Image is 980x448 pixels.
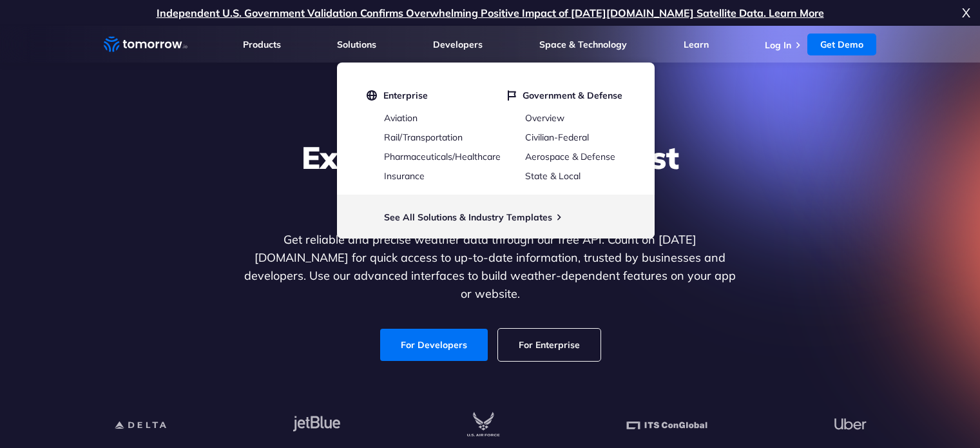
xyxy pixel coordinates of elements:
[242,138,739,215] h1: Explore the World’s Best Weather API
[367,90,377,101] img: globe.svg
[684,39,709,50] a: Learn
[523,90,622,101] span: Government & Defense
[384,170,425,182] a: Insurance
[243,39,281,50] a: Products
[525,112,564,124] a: Overview
[104,35,187,54] a: Home link
[380,329,488,361] a: For Developers
[383,90,428,101] span: Enterprise
[384,131,463,143] a: Rail/Transportation
[539,39,627,50] a: Space & Technology
[384,112,418,124] a: Aviation
[525,170,581,182] a: State & Local
[433,39,483,50] a: Developers
[508,90,516,101] img: flag.svg
[807,34,876,55] a: Get Demo
[384,211,552,223] a: See All Solutions & Industry Templates
[242,231,739,303] p: Get reliable and precise weather data through our free API. Count on [DATE][DOMAIN_NAME] for quic...
[337,39,376,50] a: Solutions
[525,151,615,162] a: Aerospace & Defense
[765,39,791,51] a: Log In
[157,6,824,19] a: Independent U.S. Government Validation Confirms Overwhelming Positive Impact of [DATE][DOMAIN_NAM...
[498,329,600,361] a: For Enterprise
[384,151,501,162] a: Pharmaceuticals/Healthcare
[525,131,589,143] a: Civilian-Federal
